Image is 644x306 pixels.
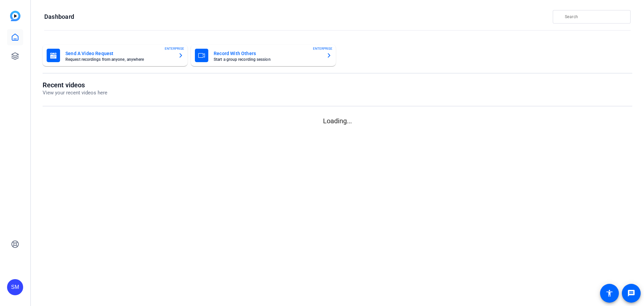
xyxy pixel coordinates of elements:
div: SM [7,279,23,295]
h1: Dashboard [44,13,74,21]
p: Loading... [43,116,632,126]
input: Search [565,13,625,21]
h1: Recent videos [43,81,107,89]
mat-card-title: Send A Video Request [65,49,173,57]
span: ENTERPRISE [165,46,184,51]
img: blue-gradient.svg [10,11,20,21]
mat-card-subtitle: Request recordings from anyone, anywhere [65,57,173,61]
mat-card-title: Record With Others [214,49,321,57]
mat-card-subtitle: Start a group recording session [214,57,321,61]
p: View your recent videos here [43,89,107,97]
button: Send A Video RequestRequest recordings from anyone, anywhereENTERPRISE [43,45,187,66]
mat-icon: message [627,289,635,297]
mat-icon: accessibility [605,289,613,297]
span: ENTERPRISE [313,46,332,51]
button: Record With OthersStart a group recording sessionENTERPRISE [191,45,336,66]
